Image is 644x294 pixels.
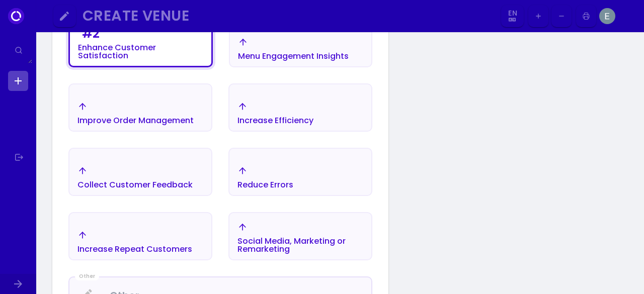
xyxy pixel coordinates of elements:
div: Menu Engagement Insights [238,52,349,60]
div: Enhance Customer Satisfaction [78,44,203,60]
div: Reduce Errors [237,181,293,189]
button: Reduce Errors [228,148,372,196]
div: Other [75,272,99,280]
div: Social Media, Marketing or Remarketing [237,237,363,253]
div: # 2 [82,28,100,40]
button: Increase Efficiency [228,83,372,132]
img: Image [599,8,615,24]
div: Improve Order Management [77,117,194,125]
div: Collect Customer Feedback [77,181,193,189]
button: Improve Order Management [68,83,212,132]
button: #2Enhance Customer Satisfaction [68,16,213,67]
button: Menu Engagement Insights [229,16,372,67]
button: Create Venue [78,5,498,28]
button: Social Media, Marketing or Remarketing [228,212,372,260]
button: Collect Customer Feedback [68,148,212,196]
button: Increase Repeat Customers [68,212,212,260]
img: Image [618,8,634,24]
div: Create Venue [83,10,488,22]
div: Increase Repeat Customers [77,245,192,253]
div: Increase Efficiency [237,117,313,125]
